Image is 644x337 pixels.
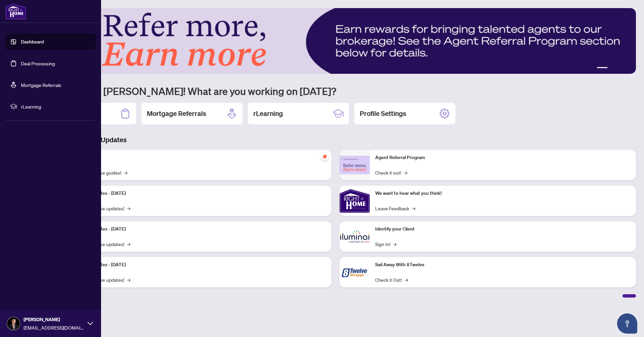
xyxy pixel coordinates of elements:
[375,154,631,161] p: Agent Referral Program
[404,169,407,176] span: →
[610,67,613,70] button: 2
[621,67,624,70] button: 4
[617,313,637,334] button: Open asap
[5,3,26,20] img: logo
[375,276,408,283] a: Check it Out!→
[375,169,407,176] a: Check it out!→
[24,324,84,331] span: [EMAIL_ADDRESS][DOMAIN_NAME]
[71,154,326,161] p: Self-Help
[375,240,396,248] a: Sign In!→
[253,109,283,118] h2: rLearning
[597,67,608,70] button: 1
[616,67,618,70] button: 3
[71,261,326,269] p: Platform Updates - [DATE]
[340,186,370,216] img: We want to hear what you think!
[35,8,636,74] img: Slide 0
[21,60,55,66] a: Deal Processing
[127,240,130,248] span: →
[375,225,631,233] p: Identify your Client
[340,257,370,287] img: Sail Away With 8Twelve
[340,221,370,252] img: Identify your Client
[7,317,20,330] img: Profile Icon
[412,205,415,212] span: →
[375,205,415,212] a: Leave Feedback→
[626,67,629,70] button: 5
[24,316,84,323] span: [PERSON_NAME]
[21,82,61,88] a: Mortgage Referrals
[21,39,44,45] a: Dashboard
[71,225,326,233] p: Platform Updates - [DATE]
[71,190,326,197] p: Platform Updates - [DATE]
[127,276,130,283] span: →
[393,240,396,248] span: →
[35,85,636,97] h1: Welcome back [PERSON_NAME]! What are you working on [DATE]?
[124,169,127,176] span: →
[405,276,408,283] span: →
[375,261,631,269] p: Sail Away With 8Twelve
[35,135,636,145] h3: Brokerage & Industry Updates
[375,190,631,197] p: We want to hear what you think!
[127,205,130,212] span: →
[147,109,206,118] h2: Mortgage Referrals
[321,153,329,161] span: pushpin
[360,109,406,118] h2: Profile Settings
[21,103,91,110] span: rLearning
[340,156,370,174] img: Agent Referral Program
